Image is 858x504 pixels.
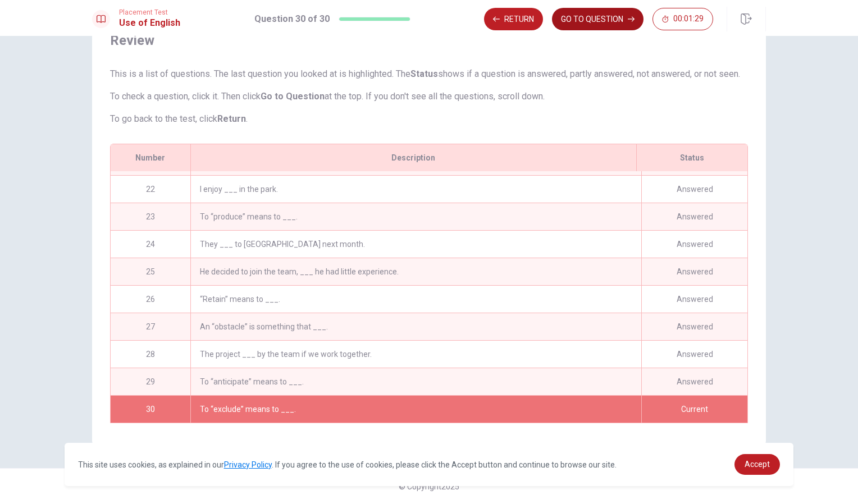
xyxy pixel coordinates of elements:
div: Answered [641,258,747,285]
div: 22 [111,176,190,203]
div: To “exclude” means to ___. [190,396,641,423]
p: To go back to the test, click . [110,112,748,126]
div: Status [636,144,747,171]
div: 28 [111,341,190,368]
div: To “anticipate” means to ___. [190,368,641,395]
div: 23 [111,203,190,230]
div: Answered [641,203,747,230]
strong: Status [410,68,438,79]
div: To “produce” means to ___. [190,203,641,230]
span: Placement Test [119,8,180,16]
span: This site uses cookies, as explained in our . If you agree to the use of cookies, please click th... [78,460,617,469]
a: dismiss cookie message [734,454,780,475]
div: An “obstacle” is something that ___. [190,313,641,340]
span: Accept [745,460,770,469]
p: To check a question, click it. Then click at the top. If you don't see all the questions, scroll ... [110,90,748,103]
span: © Copyright 2025 [399,482,459,491]
div: Answered [641,231,747,258]
div: “Retain” means to ___. [190,286,641,313]
span: Review [110,31,748,49]
div: Answered [641,176,747,203]
div: Answered [641,286,747,313]
div: They ___ to [GEOGRAPHIC_DATA] next month. [190,231,641,258]
div: Current [641,396,747,423]
h1: Question 30 of 30 [254,12,330,26]
button: 00:01:29 [652,8,713,30]
a: Privacy Policy [224,460,272,469]
div: Description [190,144,636,171]
div: Number [111,144,190,171]
strong: Return [217,113,246,124]
p: This is a list of questions. The last question you looked at is highlighted. The shows if a quest... [110,67,748,81]
div: Answered [641,313,747,340]
div: 30 [111,396,190,423]
button: GO TO QUESTION [552,8,643,30]
div: 24 [111,231,190,258]
div: 25 [111,258,190,285]
div: The project ___ by the team if we work together. [190,341,641,368]
h1: Use of English [119,16,180,30]
div: He decided to join the team, ___ he had little experience. [190,258,641,285]
strong: Go to Question [261,91,325,102]
div: I enjoy ___ in the park. [190,176,641,203]
div: cookieconsent [65,443,794,486]
div: Answered [641,368,747,395]
div: 26 [111,286,190,313]
div: 29 [111,368,190,395]
span: 00:01:29 [673,15,704,24]
div: Answered [641,341,747,368]
div: 27 [111,313,190,340]
button: Return [484,8,543,30]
